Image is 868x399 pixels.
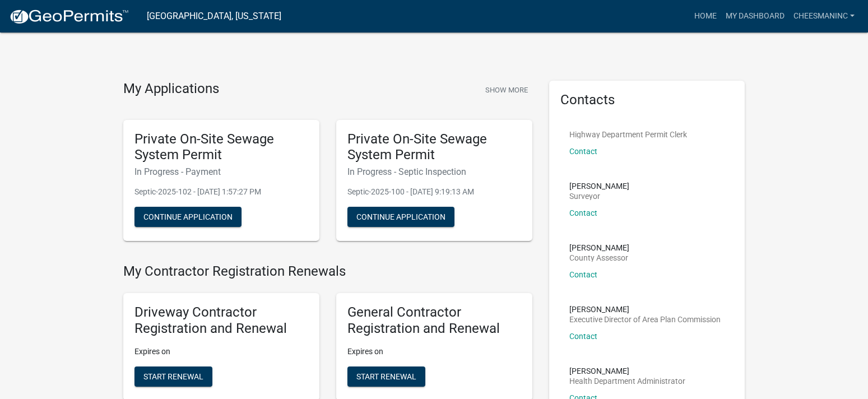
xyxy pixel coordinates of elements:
[356,372,416,381] span: Start Renewal
[721,6,789,27] a: My Dashboard
[569,332,597,341] a: Contact
[134,207,242,227] button: Continue Application
[569,316,721,323] p: Executive Director of Area Plan Commission
[134,304,308,337] h5: Driveway Contractor Registration and Renewal
[690,6,721,27] a: Home
[123,263,532,280] h4: My Contractor Registration Renewals
[569,182,629,190] p: [PERSON_NAME]
[347,207,454,227] button: Continue Application
[134,166,308,177] h6: In Progress - Payment
[569,131,687,138] p: Highway Department Permit Clerk
[347,366,425,387] button: Start Renewal
[569,208,597,217] a: Contact
[134,186,308,198] p: Septic-2025-102 - [DATE] 1:57:27 PM
[569,305,721,313] p: [PERSON_NAME]
[789,6,859,27] a: cheesmaninc
[560,92,734,108] h5: Contacts
[569,377,685,385] p: Health Department Administrator
[347,166,521,177] h6: In Progress - Septic Inspection
[569,270,597,279] a: Contact
[143,372,203,381] span: Start Renewal
[147,7,281,26] a: [GEOGRAPHIC_DATA], [US_STATE]
[347,304,521,337] h5: General Contractor Registration and Renewal
[569,367,685,375] p: [PERSON_NAME]
[481,81,532,99] button: Show More
[569,147,597,156] a: Contact
[569,254,629,262] p: County Assessor
[123,81,219,98] h4: My Applications
[134,346,308,358] p: Expires on
[569,192,629,200] p: Surveyor
[134,131,308,164] h5: Private On-Site Sewage System Permit
[569,244,629,252] p: [PERSON_NAME]
[134,366,212,387] button: Start Renewal
[347,131,521,164] h5: Private On-Site Sewage System Permit
[347,346,521,358] p: Expires on
[347,186,521,198] p: Septic-2025-100 - [DATE] 9:19:13 AM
